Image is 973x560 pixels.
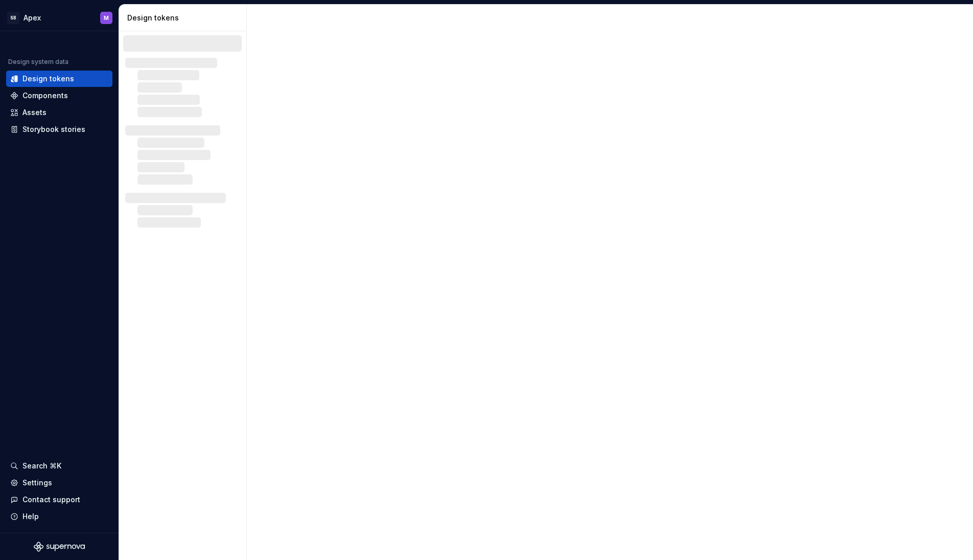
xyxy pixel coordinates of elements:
div: Components [22,91,68,101]
div: Design system data [8,58,68,66]
button: Contact support [6,491,112,508]
a: Components [6,87,112,104]
a: Settings [6,475,112,491]
div: Storybook stories [22,124,85,135]
a: Design tokens [6,71,112,87]
a: Assets [6,104,112,121]
button: Search ⌘K [6,458,112,474]
div: SB [7,12,19,24]
div: M [104,14,109,22]
div: Settings [22,478,52,488]
button: Help [6,508,112,525]
a: Storybook stories [6,121,112,138]
button: SBApexM [2,7,117,29]
div: Apex [24,13,41,23]
div: Contact support [22,495,80,505]
div: Help [22,511,39,522]
svg: Supernova Logo [34,542,85,552]
div: Design tokens [127,13,242,23]
div: Search ⌘K [22,461,61,471]
div: Assets [22,107,47,118]
div: Design tokens [22,74,74,84]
